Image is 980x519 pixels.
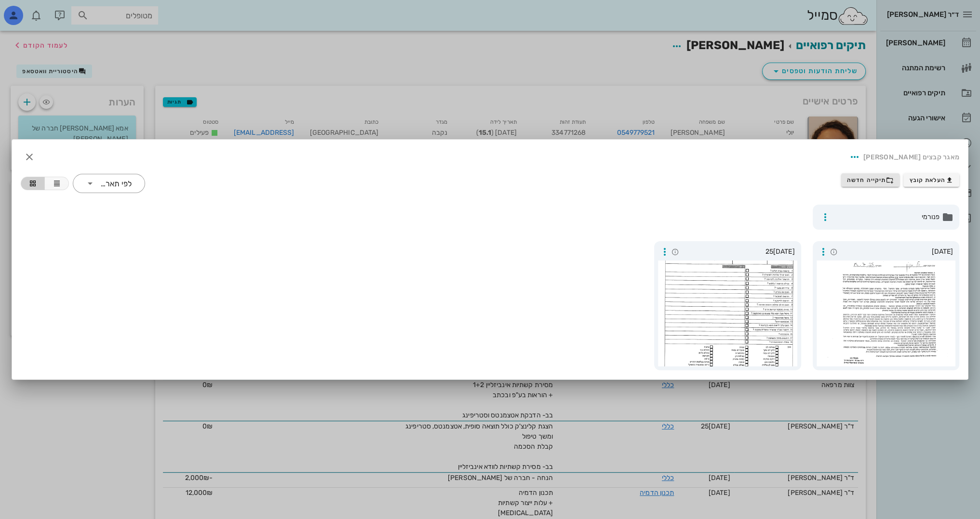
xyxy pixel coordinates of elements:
[847,176,894,184] span: תיקייה חדשה
[73,174,145,193] div: לפי תאריך
[903,173,959,187] button: העלאת קובץ
[910,176,953,184] span: העלאת קובץ
[834,212,940,222] span: פנורמי
[841,173,900,187] button: תיקייה חדשה
[682,247,795,257] span: [DATE]25
[99,180,132,188] div: לפי תאריך
[840,247,953,257] span: [DATE]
